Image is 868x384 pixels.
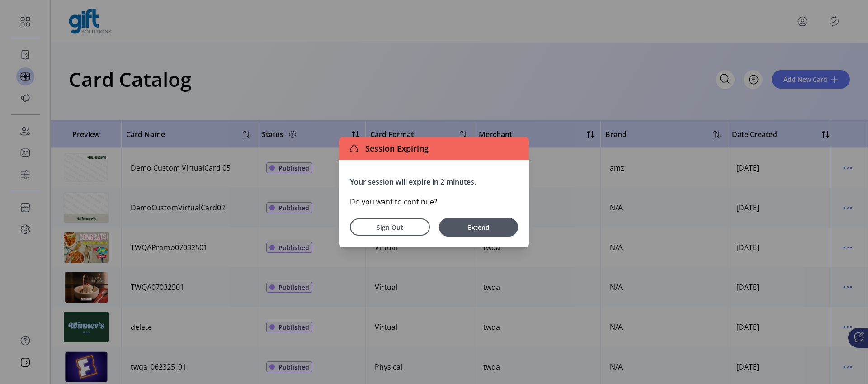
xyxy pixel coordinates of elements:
span: Sign Out [362,223,418,232]
button: Extend [439,218,518,237]
p: Your session will expire in 2 minutes. [350,176,518,187]
p: Do you want to continue? [350,196,518,207]
span: Extend [443,223,514,232]
button: Sign Out [350,218,430,236]
span: Session Expiring [362,142,429,155]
